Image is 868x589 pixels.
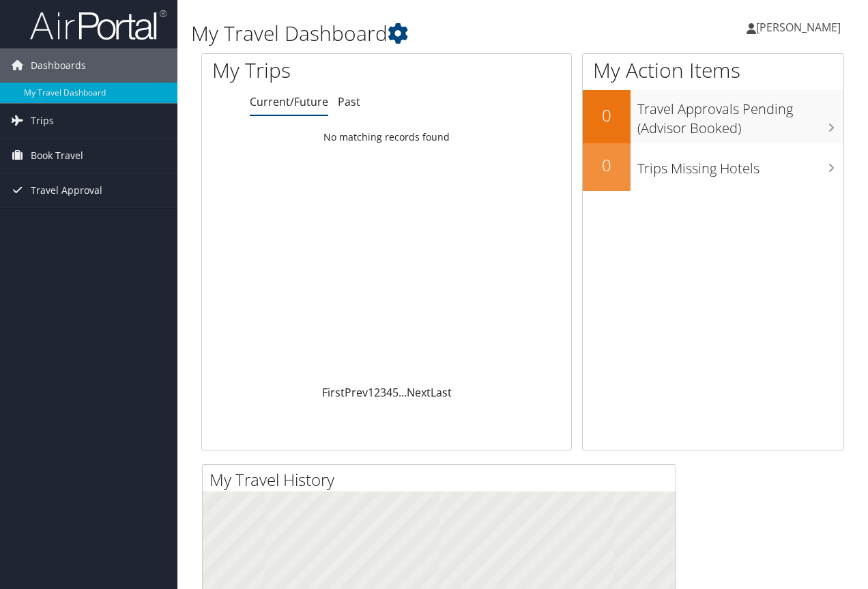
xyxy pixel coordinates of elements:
[338,94,360,109] a: Past
[407,385,431,400] a: Next
[583,104,631,127] h2: 0
[583,143,843,191] a: 0Trips Missing Hotels
[31,139,83,173] span: Book Travel
[637,152,843,178] h3: Trips Missing Hotels
[374,385,380,400] a: 2
[345,385,368,400] a: Prev
[31,173,102,207] span: Travel Approval
[386,385,392,400] a: 4
[202,125,571,149] td: No matching records found
[380,385,386,400] a: 3
[31,104,54,138] span: Trips
[747,7,854,48] a: [PERSON_NAME]
[583,90,843,143] a: 0Travel Approvals Pending (Advisor Booked)
[30,9,167,41] img: airportal-logo.png
[583,56,843,85] h1: My Action Items
[322,385,345,400] a: First
[392,385,399,400] a: 5
[209,468,676,491] h2: My Travel History
[250,94,328,109] a: Current/Future
[368,385,374,400] a: 1
[191,19,633,48] h1: My Travel Dashboard
[431,385,452,400] a: Last
[212,56,407,85] h1: My Trips
[583,154,631,177] h2: 0
[756,20,841,35] span: [PERSON_NAME]
[637,93,843,138] h3: Travel Approvals Pending (Advisor Booked)
[31,48,86,83] span: Dashboards
[399,385,407,400] span: …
